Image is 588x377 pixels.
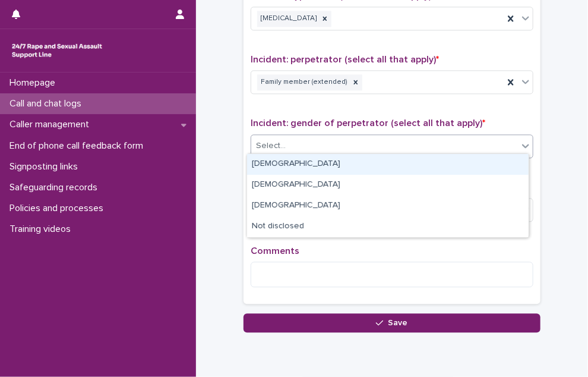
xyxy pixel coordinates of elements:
[251,118,485,128] span: Incident: gender of perpetrator (select all that apply)
[257,74,349,90] div: Family member (extended)
[10,39,105,62] img: rhQMoQhaT3yELyF149Cw
[247,175,529,196] div: Female
[247,196,529,216] div: Non-binary
[5,161,87,172] p: Signposting links
[244,313,540,332] button: Save
[251,246,299,256] span: Comments
[388,319,408,327] span: Save
[5,77,65,89] p: Homepage
[5,182,107,193] p: Safeguarding records
[5,98,91,109] p: Call and chat logs
[256,140,286,152] div: Select...
[5,203,113,214] p: Policies and processes
[5,119,99,130] p: Caller management
[247,216,529,237] div: Not disclosed
[247,154,529,175] div: Male
[257,11,318,27] div: [MEDICAL_DATA]
[5,140,153,152] p: End of phone call feedback form
[251,55,439,64] span: Incident: perpetrator (select all that apply)
[5,224,80,235] p: Training videos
